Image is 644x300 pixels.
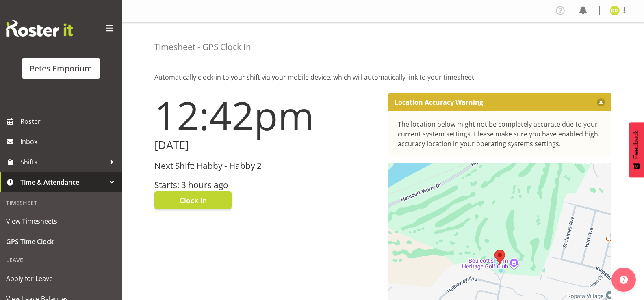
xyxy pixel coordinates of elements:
[154,139,378,151] h2: [DATE]
[6,215,116,227] span: View Timesheets
[154,93,378,137] h1: 12:42pm
[20,136,118,148] span: Inbox
[2,194,120,211] div: Timesheet
[180,195,207,205] span: Clock In
[154,42,251,52] h4: Timesheet - GPS Clock In
[6,272,116,285] span: Apply for Leave
[154,191,232,209] button: Clock In
[610,6,620,15] img: danielle-donselaar8920.jpg
[6,235,116,248] span: GPS Time Clock
[20,176,106,188] span: Time & Attendance
[633,130,640,159] span: Feedback
[2,252,120,268] div: Leave
[629,122,644,177] button: Feedback - Show survey
[154,161,378,171] h3: Next Shift: Habby - Habby 2
[6,20,73,37] img: Rosterit website logo
[395,98,483,106] p: Location Accuracy Warning
[620,276,628,284] img: help-xxl-2.png
[20,115,118,127] span: Roster
[2,211,120,231] a: View Timesheets
[154,180,378,190] h3: Starts: 3 hours ago
[154,72,611,82] p: Automatically clock-in to your shift via your mobile device, which will automatically link to you...
[20,156,106,168] span: Shifts
[597,98,605,106] button: Close message
[2,268,120,289] a: Apply for Leave
[398,119,602,149] div: The location below might not be completely accurate due to your current system settings. Please m...
[2,231,120,252] a: GPS Time Clock
[30,63,92,75] div: Petes Emporium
